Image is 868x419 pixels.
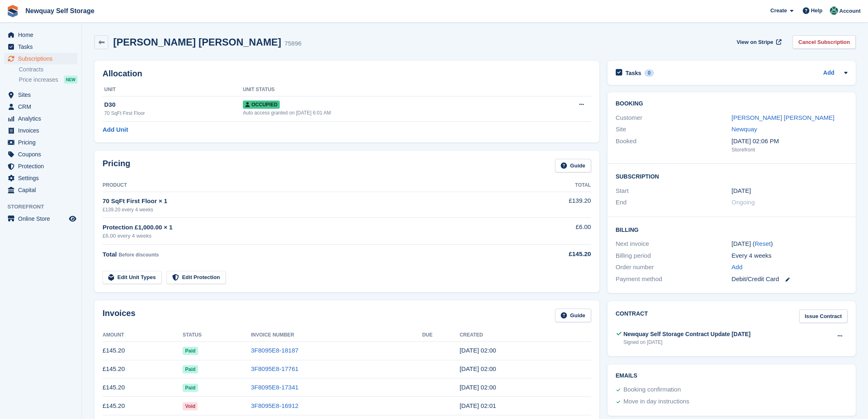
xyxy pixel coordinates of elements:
span: CRM [18,101,67,112]
div: £145.20 [516,250,591,259]
div: End [616,198,732,207]
a: menu [4,125,78,136]
th: Unit [103,83,243,96]
td: £145.20 [103,360,183,378]
div: Order number [616,263,732,272]
a: menu [4,101,78,112]
time: 2025-09-20 01:00:54 UTC [459,347,496,354]
a: 3F8095E8-17761 [251,365,299,372]
span: Capital [18,184,67,196]
div: Booking confirmation [624,385,681,395]
a: Guide [555,309,591,322]
div: 70 SqFt First Floor × 1 [103,197,516,206]
a: menu [4,29,78,41]
a: Edit Protection [167,271,226,284]
th: Created [459,329,591,342]
div: Payment method [616,275,732,284]
h2: [PERSON_NAME] [PERSON_NAME] [113,37,281,48]
a: Newquay [731,126,757,133]
a: menu [4,172,78,184]
span: Void [183,402,198,410]
span: Coupons [18,149,67,160]
a: Preview store [68,214,78,224]
span: Paid [183,365,198,373]
a: Reset [755,240,771,247]
a: Price increases NEW [19,75,78,84]
div: Customer [616,113,732,123]
a: Cancel Subscription [793,35,856,49]
div: Move in day instructions [624,397,690,407]
a: Guide [555,159,591,172]
span: Subscriptions [18,53,67,64]
div: D30 [104,100,243,110]
span: Protection [18,160,67,172]
time: 2025-03-08 01:00:00 UTC [731,186,751,196]
span: Help [811,7,822,15]
span: Occupied [243,101,280,109]
a: 3F8095E8-16912 [251,402,299,409]
div: Newquay Self Storage Contract Update [DATE] [624,330,751,339]
div: 70 SqFt First Floor [104,110,243,117]
div: 75896 [284,39,302,48]
span: Before discounts [119,252,159,258]
time: 2025-07-26 01:00:32 UTC [459,384,496,391]
th: Invoice Number [251,329,422,342]
span: Storefront [7,203,82,211]
h2: Subscription [616,172,847,180]
div: £139.20 every 4 weeks [103,206,516,213]
span: Create [770,7,787,15]
div: [DATE] ( ) [731,239,847,249]
div: Debit/Credit Card [731,275,847,284]
a: menu [4,160,78,172]
div: 0 [644,69,654,77]
span: View on Stripe [737,38,773,46]
div: Start [616,186,732,196]
a: Contracts [19,66,78,73]
th: Amount [103,329,183,342]
a: Edit Unit Types [103,271,162,284]
th: Total [516,179,591,192]
h2: Pricing [103,159,130,172]
h2: Booking [616,101,847,107]
span: Account [839,7,861,15]
span: Analytics [18,113,67,124]
a: menu [4,184,78,196]
div: £6.00 every 4 weeks [103,232,516,240]
h2: Emails [616,373,847,379]
div: Next invoice [616,239,732,249]
span: Price increases [19,76,58,84]
a: menu [4,113,78,124]
span: Invoices [18,125,67,136]
th: Due [422,329,459,342]
th: Unit Status [243,83,534,96]
div: Billing period [616,251,732,261]
span: Tasks [18,41,67,53]
th: Status [183,329,251,342]
a: menu [4,41,78,53]
span: Home [18,29,67,41]
a: 3F8095E8-18187 [251,347,299,354]
h2: Billing [616,225,847,234]
a: Add [823,69,834,78]
td: £6.00 [516,218,591,245]
a: menu [4,89,78,101]
span: Sites [18,89,67,101]
h2: Tasks [626,69,642,77]
a: Add Unit [103,125,128,135]
a: 3F8095E8-17341 [251,384,299,391]
td: £145.20 [103,341,183,360]
time: 2025-08-23 01:00:09 UTC [459,365,496,372]
h2: Invoices [103,309,135,322]
div: Auto access granted on [DATE] 6:01 AM [243,109,534,117]
a: menu [4,137,78,148]
a: Issue Contract [799,309,847,323]
h2: Contract [616,309,648,323]
div: Booked [616,137,732,154]
span: Total [103,251,117,258]
div: Every 4 weeks [731,251,847,261]
span: Pricing [18,137,67,148]
time: 2025-06-28 01:01:00 UTC [459,402,496,409]
div: Site [616,125,732,134]
span: Paid [183,384,198,392]
td: £145.20 [103,378,183,397]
